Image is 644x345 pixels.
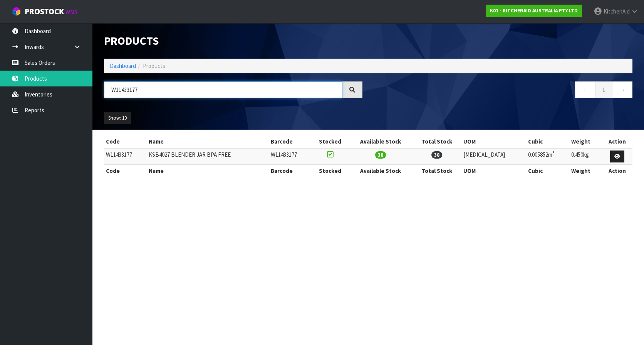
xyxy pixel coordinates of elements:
[104,165,147,177] th: Code
[612,81,632,98] a: →
[349,135,413,148] th: Available Stock
[461,135,526,148] th: UOM
[552,150,555,156] sup: 3
[12,7,21,16] img: cube-alt.png
[104,81,342,98] input: Search products
[110,62,136,69] a: Dashboard
[104,35,362,47] h1: Products
[569,165,602,177] th: Weight
[104,148,147,165] td: W11433177
[461,165,526,177] th: UOM
[269,165,312,177] th: Barcode
[25,7,64,17] span: ProStock
[312,165,349,177] th: Stocked
[604,8,630,15] span: KitchenAid
[65,8,77,16] small: WMS
[602,165,632,177] th: Action
[431,151,442,159] span: 38
[526,165,569,177] th: Cubic
[349,165,413,177] th: Available Stock
[412,135,461,148] th: Total Stock
[569,135,602,148] th: Weight
[602,135,632,148] th: Action
[312,135,349,148] th: Stocked
[104,112,131,124] button: Show: 10
[575,81,595,98] a: ←
[143,62,165,69] span: Products
[374,81,632,100] nav: Page navigation
[269,148,312,165] td: W11433177
[104,135,147,148] th: Code
[147,148,269,165] td: KSB4027 BLENDER JAR BPA FREE
[569,148,602,165] td: 0.450kg
[526,135,569,148] th: Cubic
[147,165,269,177] th: Name
[526,148,569,165] td: 0.005852m
[412,165,461,177] th: Total Stock
[595,81,612,98] a: 1
[375,151,386,159] span: 38
[490,7,578,14] strong: K01 - KITCHENAID AUSTRALIA PTY LTD
[461,148,526,165] td: [MEDICAL_DATA]
[269,135,312,148] th: Barcode
[147,135,269,148] th: Name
